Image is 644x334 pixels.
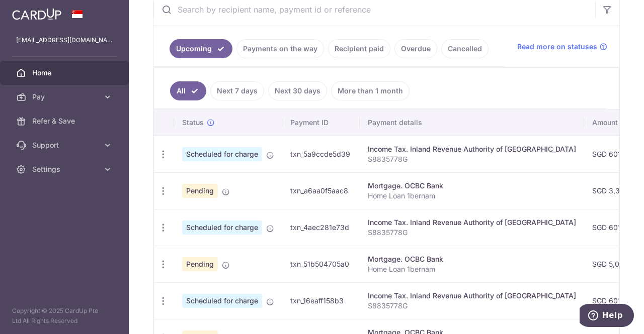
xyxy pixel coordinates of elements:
[368,228,576,238] p: S8835778G
[210,81,264,100] a: Next 7 days
[12,8,61,20] img: CardUp
[368,191,576,201] p: Home Loan 1bernam
[182,147,262,161] span: Scheduled for charge
[182,220,262,235] span: Scheduled for charge
[282,246,360,282] td: txn_51b504705a0
[368,291,576,301] div: Income Tax. Inland Revenue Authority of [GEOGRAPHIC_DATA]
[32,92,99,102] span: Pay
[360,109,584,136] th: Payment details
[282,136,360,172] td: txn_5a9ccde5d39
[32,164,99,174] span: Settings
[182,118,204,128] span: Status
[394,39,437,58] a: Overdue
[282,209,360,246] td: txn_4aec281e73d
[368,254,576,264] div: Mortgage. OCBC Bank
[368,154,576,164] p: S8835778G
[282,172,360,209] td: txn_a6aa0f5aac8
[517,42,597,52] span: Read more on statuses
[32,68,99,78] span: Home
[328,39,390,58] a: Recipient paid
[517,42,607,52] a: Read more on statuses
[236,39,324,58] a: Payments on the way
[580,304,634,329] iframe: Opens a widget where you can find more information
[592,118,618,128] span: Amount
[16,35,113,45] p: [EMAIL_ADDRESS][DOMAIN_NAME]
[441,39,489,58] a: Cancelled
[182,184,218,198] span: Pending
[170,39,232,58] a: Upcoming
[282,109,360,136] th: Payment ID
[331,81,410,100] a: More than 1 month
[282,282,360,319] td: txn_16eaff158b3
[368,301,576,311] p: S8835778G
[268,81,327,100] a: Next 30 days
[182,257,218,271] span: Pending
[182,294,262,308] span: Scheduled for charge
[32,140,99,150] span: Support
[368,264,576,274] p: Home Loan 1bernam
[368,217,576,228] div: Income Tax. Inland Revenue Authority of [GEOGRAPHIC_DATA]
[368,144,576,154] div: Income Tax. Inland Revenue Authority of [GEOGRAPHIC_DATA]
[368,181,576,191] div: Mortgage. OCBC Bank
[32,116,99,126] span: Refer & Save
[170,81,206,100] a: All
